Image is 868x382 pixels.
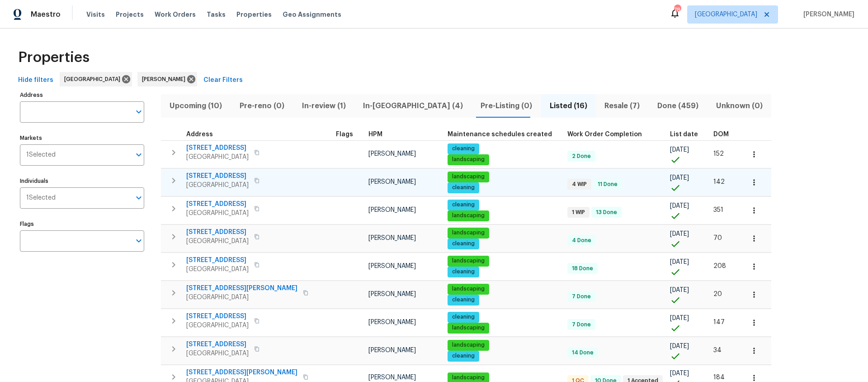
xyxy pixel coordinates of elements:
[713,319,725,325] span: 147
[567,131,642,138] span: Work Order Completion
[368,347,416,353] span: [PERSON_NAME]
[368,151,416,157] span: [PERSON_NAME]
[546,100,590,112] span: Listed (16)
[186,312,249,321] span: [STREET_ADDRESS]
[14,72,57,89] button: Hide filters
[448,324,488,332] span: landscaping
[448,201,478,209] span: cleaning
[186,172,249,181] span: [STREET_ADDRESS]
[18,53,90,62] span: Properties
[186,153,249,162] span: [GEOGRAPHIC_DATA]
[20,92,144,98] label: Address
[670,147,689,153] span: [DATE]
[283,10,341,19] span: Geo Assignments
[132,191,145,204] button: Open
[670,343,689,349] span: [DATE]
[448,352,478,360] span: cleaning
[207,11,226,18] span: Tasks
[448,173,488,181] span: landscaping
[20,135,144,141] label: Markets
[713,374,725,381] span: 184
[712,100,766,112] span: Unknown (0)
[670,131,698,138] span: List date
[670,175,689,181] span: [DATE]
[670,231,689,237] span: [DATE]
[477,100,536,112] span: Pre-Listing (0)
[368,319,416,325] span: [PERSON_NAME]
[713,207,723,213] span: 351
[186,237,249,246] span: [GEOGRAPHIC_DATA]
[800,10,854,19] span: [PERSON_NAME]
[203,75,243,86] span: Clear Filters
[713,179,725,185] span: 142
[448,313,478,321] span: cleaning
[713,131,729,138] span: DOM
[186,284,297,293] span: [STREET_ADDRESS][PERSON_NAME]
[186,256,249,265] span: [STREET_ADDRESS]
[568,265,597,272] span: 18 Done
[236,100,288,112] span: Pre-reno (0)
[448,240,478,248] span: cleaning
[186,200,249,209] span: [STREET_ADDRESS]
[368,131,382,138] span: HPM
[368,291,416,297] span: [PERSON_NAME]
[132,148,145,161] button: Open
[186,340,249,349] span: [STREET_ADDRESS]
[568,293,594,301] span: 7 Done
[186,143,249,153] span: [STREET_ADDRESS]
[368,374,416,381] span: [PERSON_NAME]
[568,209,589,216] span: 1 WIP
[142,75,189,84] span: [PERSON_NAME]
[592,209,621,216] span: 13 Done
[26,151,56,159] span: 1 Selected
[568,321,594,329] span: 7 Done
[200,72,246,89] button: Clear Filters
[86,10,105,19] span: Visits
[368,235,416,241] span: [PERSON_NAME]
[568,153,594,160] span: 2 Done
[186,181,249,190] span: [GEOGRAPHIC_DATA]
[654,100,702,112] span: Done (459)
[186,349,249,358] span: [GEOGRAPHIC_DATA]
[336,131,353,138] span: Flags
[568,237,595,244] span: 4 Done
[713,291,722,297] span: 20
[155,10,196,19] span: Work Orders
[670,203,689,209] span: [DATE]
[670,259,689,265] span: [DATE]
[568,181,590,188] span: 4 WIP
[186,293,297,302] span: [GEOGRAPHIC_DATA]
[448,285,488,293] span: landscaping
[132,105,145,118] button: Open
[18,75,53,86] span: Hide filters
[448,156,488,163] span: landscaping
[713,263,726,269] span: 208
[186,209,249,218] span: [GEOGRAPHIC_DATA]
[448,131,552,138] span: Maintenance schedules created
[60,72,132,86] div: [GEOGRAPHIC_DATA]
[568,349,597,357] span: 14 Done
[368,263,416,269] span: [PERSON_NAME]
[360,100,467,112] span: In-[GEOGRAPHIC_DATA] (4)
[448,229,488,237] span: landscaping
[670,315,689,321] span: [DATE]
[670,370,689,377] span: [DATE]
[368,179,416,185] span: [PERSON_NAME]
[670,287,689,293] span: [DATE]
[20,178,144,184] label: Individuals
[713,347,722,353] span: 34
[713,235,722,241] span: 70
[674,5,680,14] div: 78
[695,10,757,19] span: [GEOGRAPHIC_DATA]
[166,100,226,112] span: Upcoming (10)
[448,145,478,153] span: cleaning
[448,296,478,304] span: cleaning
[31,10,61,19] span: Maestro
[186,368,297,377] span: [STREET_ADDRESS][PERSON_NAME]
[298,100,349,112] span: In-review (1)
[116,10,144,19] span: Projects
[368,207,416,213] span: [PERSON_NAME]
[713,151,724,157] span: 152
[448,374,488,382] span: landscaping
[594,181,621,188] span: 11 Done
